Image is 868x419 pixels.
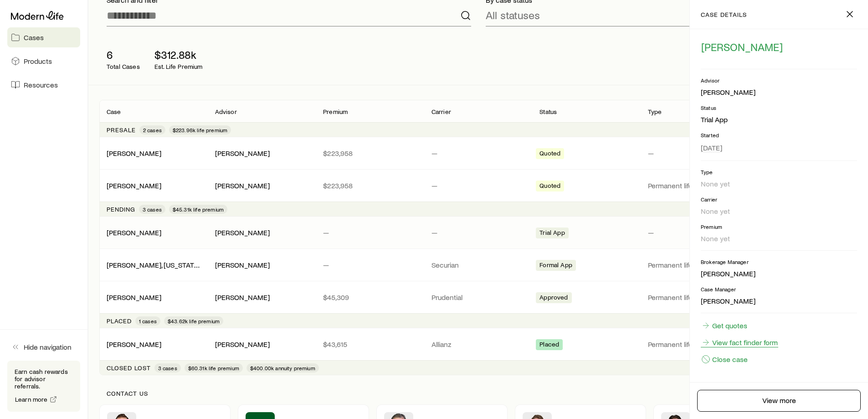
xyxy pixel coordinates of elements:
[173,126,227,134] span: $223.96k life premium
[15,396,48,403] span: Learn more
[539,229,565,238] span: Trial App
[701,321,748,331] a: Get quotes
[701,104,857,111] p: Status
[107,149,161,158] div: [PERSON_NAME]
[107,181,161,190] a: [PERSON_NAME]
[15,368,73,390] p: Earn cash rewards for advisor referrals.
[701,11,747,18] p: case details
[701,40,783,54] button: [PERSON_NAME]
[7,361,80,412] div: Earn cash rewards for advisor referrals.Learn more
[701,337,778,347] a: View fact finder form
[215,108,237,115] p: Advisor
[143,206,162,213] span: 3 cases
[188,364,239,372] span: $60.31k life premium
[539,341,559,350] span: Placed
[648,149,742,158] p: —
[701,207,857,216] p: None yet
[107,340,161,348] a: [PERSON_NAME]
[7,51,80,71] a: Products
[648,181,742,190] p: Permanent life
[107,390,850,397] p: Contact us
[143,126,162,134] span: 2 cases
[215,149,270,158] div: [PERSON_NAME]
[701,196,857,203] p: Carrier
[323,228,417,237] p: —
[99,100,857,375] div: Client cases
[701,41,783,53] span: [PERSON_NAME]
[107,126,136,134] p: Presale
[648,260,742,269] p: Permanent life
[139,317,157,325] span: 1 cases
[107,317,132,325] p: Placed
[648,108,662,115] p: Type
[486,9,540,21] p: All statuses
[107,260,200,269] a: [PERSON_NAME], [US_STATE]
[24,33,44,42] span: Cases
[323,149,417,158] p: $223,958
[539,261,572,271] span: Formal App
[107,340,161,349] div: [PERSON_NAME]
[107,293,161,301] a: [PERSON_NAME]
[701,179,857,188] p: None yet
[701,143,722,152] span: [DATE]
[323,181,417,190] p: $223,958
[539,294,568,303] span: Approved
[539,182,560,191] span: Quoted
[539,108,557,115] p: Status
[701,88,755,97] div: [PERSON_NAME]
[24,80,58,89] span: Resources
[701,296,857,305] p: [PERSON_NAME]
[107,149,161,157] a: [PERSON_NAME]
[701,258,857,265] p: Brokerage Manager
[701,285,857,293] p: Case Manager
[323,260,417,269] p: —
[431,108,451,115] p: Carrier
[107,206,135,213] p: Pending
[701,234,857,243] p: None yet
[431,228,525,237] p: —
[215,228,270,238] div: [PERSON_NAME]
[107,181,161,191] div: [PERSON_NAME]
[648,340,742,349] p: Permanent life
[107,228,161,237] a: [PERSON_NAME]
[107,63,140,70] p: Total Cases
[697,390,861,412] a: View more
[701,115,857,124] p: Trial App
[431,260,525,269] p: Securian
[431,149,525,158] p: —
[107,108,121,115] p: Case
[431,293,525,302] p: Prudential
[701,168,857,176] p: Type
[7,27,80,47] a: Cases
[107,228,161,238] div: [PERSON_NAME]
[107,364,151,372] p: Closed lost
[215,260,270,270] div: [PERSON_NAME]
[701,354,748,364] button: Close case
[215,293,270,302] div: [PERSON_NAME]
[107,260,200,270] div: [PERSON_NAME], [US_STATE]
[648,228,742,237] p: —
[701,131,857,139] p: Started
[107,48,140,61] p: 6
[24,57,52,66] span: Products
[215,181,270,191] div: [PERSON_NAME]
[431,181,525,190] p: —
[173,206,224,213] span: $45.31k life premium
[215,340,270,349] div: [PERSON_NAME]
[648,293,742,302] p: Permanent life
[107,293,161,302] div: [PERSON_NAME]
[539,150,560,159] span: Quoted
[154,48,203,61] p: $312.88k
[323,340,417,349] p: $43,615
[701,223,857,230] p: Premium
[323,293,417,302] p: $45,309
[701,269,857,278] p: [PERSON_NAME]
[701,77,857,84] p: Advisor
[168,317,220,325] span: $43.62k life premium
[154,63,203,70] p: Est. Life Premium
[158,364,177,372] span: 3 cases
[24,342,72,352] span: Hide navigation
[7,337,80,357] button: Hide navigation
[7,75,80,95] a: Resources
[250,364,315,372] span: $400.00k annuity premium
